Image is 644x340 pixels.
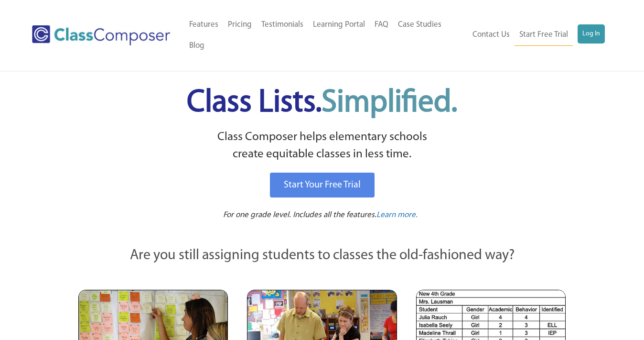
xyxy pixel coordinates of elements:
[184,14,223,35] a: Features
[468,24,515,45] a: Contact Us
[257,14,308,35] a: Testimonials
[393,14,446,35] a: Case Studies
[184,14,467,56] nav: Header Menu
[77,129,567,164] p: Class Composer helps elementary schools create equitable classes in less time.
[308,14,370,35] a: Learning Portal
[32,25,170,45] img: Class Composer
[578,24,605,44] a: Log In
[515,24,573,46] a: Start Free Trial
[223,14,257,35] a: Pricing
[322,88,457,119] span: Simplified.
[184,35,209,56] a: Blog
[223,211,376,219] span: For one grade level. Includes all the features.
[78,245,566,266] p: Are you still assigning students to classes the old-fashioned way?
[376,209,418,221] a: Learn more.
[370,14,393,35] a: FAQ
[467,24,604,46] nav: Header Menu
[270,173,375,197] a: Start Your Free Trial
[376,211,418,219] span: Learn more.
[284,180,361,190] span: Start Your Free Trial
[187,88,457,119] span: Class Lists.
